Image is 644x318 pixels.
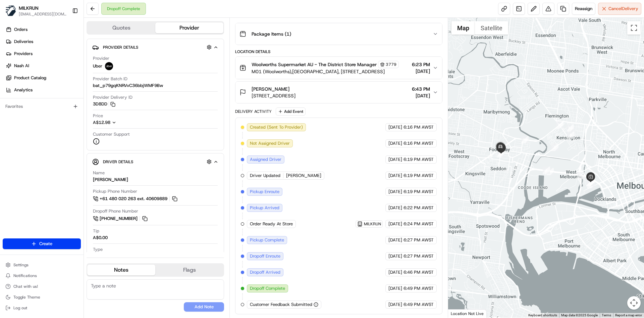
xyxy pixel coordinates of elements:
button: +61 480 020 263 ext. 40609889 [93,195,178,202]
span: [DATE] [388,189,402,195]
button: Notes [87,265,155,275]
span: Dropoff Arrived [250,269,280,275]
span: 6:46 PM AWST [404,269,434,275]
button: Flags [155,265,223,275]
span: 6:19 PM AWST [404,189,434,195]
span: 6:43 PM [412,86,430,92]
span: [DATE] [388,269,402,275]
span: 6:49 PM AWST [404,285,434,291]
button: Chat with us! [3,282,81,291]
button: MILKRUNMILKRUN[EMAIL_ADDRESS][DOMAIN_NAME] [3,3,69,19]
div: Delivery Activity [235,109,272,114]
span: Created (Sent To Provider) [250,124,303,130]
span: Cancel Delivery [608,6,638,12]
span: [STREET_ADDRESS] [252,92,296,99]
span: Pickup Phone Number [93,188,137,194]
span: [DATE] [388,124,402,130]
button: Quotes [87,22,155,33]
span: 6:27 PM AWST [404,253,434,259]
span: [EMAIL_ADDRESS][DOMAIN_NAME] [19,11,67,17]
div: Location Not Live [448,309,487,318]
a: Deliveries [3,36,84,47]
span: Chat with us! [13,284,38,289]
span: Create [39,241,52,247]
span: Customer Feedback Submitted [250,302,312,308]
span: Package Items ( 1 ) [252,31,291,37]
div: 10 [567,124,574,132]
span: Provider [93,55,109,61]
button: Map camera controls [627,296,641,310]
span: [DATE] [388,237,402,243]
span: Provider Delivery ID [93,94,132,100]
span: [DATE] [388,205,402,211]
span: Provider Batch ID [93,76,127,82]
span: Type [93,246,103,253]
span: Orders [14,27,28,33]
span: [DATE] [412,92,430,99]
span: 3779 [386,62,396,67]
div: 2 [588,178,595,185]
button: Log out [3,303,81,313]
div: 3 [587,179,594,186]
button: Toggle Theme [3,292,81,302]
div: 13 [497,148,504,156]
span: Deliveries [14,39,33,45]
a: Open this area in Google Maps (opens a new window) [450,309,472,318]
button: Provider [155,22,223,33]
span: Tip [93,228,99,234]
div: Favorites [3,101,81,112]
div: 6 [546,168,554,175]
span: bat_p79gqKNRVvC36bbjWMF9Bw [93,83,163,89]
button: Toggle fullscreen view [627,21,641,35]
div: [PERSON_NAME] [93,177,128,183]
span: Dropoff Complete [250,285,285,291]
a: [PHONE_NUMBER] [93,215,149,222]
div: Location Details [235,49,442,54]
span: Name [93,170,105,176]
span: Not Assigned Driver [250,140,290,146]
span: [DATE] [388,302,402,308]
span: [DATE] [388,285,402,291]
span: +61 480 020 263 ext. 40609889 [100,196,167,202]
a: Product Catalog [3,73,84,83]
span: [DATE] [412,68,430,75]
a: Orders [3,24,84,35]
span: Dropoff Enroute [250,253,280,259]
a: Report a map error [615,313,642,317]
span: Order Ready At Store [250,221,293,227]
button: Provider Details [92,42,218,53]
span: Analytics [14,87,33,93]
img: uber-new-logo.jpeg [105,62,113,70]
span: [PHONE_NUMBER] [100,216,138,222]
span: M01 (Woolworths),[GEOGRAPHIC_DATA], [STREET_ADDRESS] [252,68,399,75]
button: Create [3,238,81,249]
span: Provider Details [103,45,138,50]
span: Map data ©2025 Google [561,313,598,317]
div: 9 [567,131,575,139]
a: Providers [3,48,84,59]
span: Providers [14,51,33,57]
span: Woolworths Supermarket AU - The District Store Manager [252,61,377,68]
span: 6:22 PM AWST [404,205,434,211]
button: MILKRUN [19,5,39,11]
button: 3D8DD [93,101,115,107]
button: Package Items (1) [235,23,442,45]
div: 5 [578,172,585,179]
span: Price [93,113,103,119]
span: 6:27 PM AWST [404,237,434,243]
div: 4 [586,179,594,186]
span: 6:16 PM AWST [404,124,434,130]
span: 6:24 PM AWST [404,221,434,227]
span: [DATE] [388,156,402,163]
span: Product Catalog [14,75,46,81]
span: Driver Details [103,159,133,165]
span: Pickup Complete [250,237,284,243]
span: 6:19 PM AWST [404,156,434,163]
span: Settings [13,262,29,268]
span: Notifications [13,273,37,278]
span: Assigned Driver [250,156,281,163]
span: Customer Support [93,131,130,137]
span: Nash AI [14,63,29,69]
span: 6:23 PM [412,61,430,68]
